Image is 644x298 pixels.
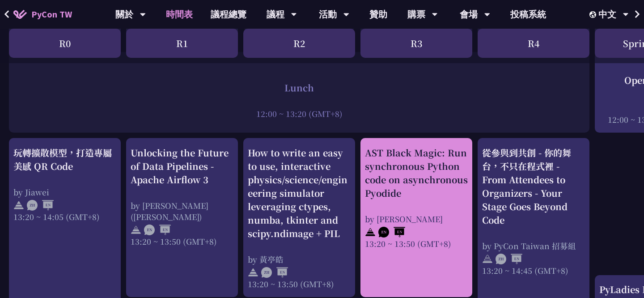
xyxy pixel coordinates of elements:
div: R3 [360,29,472,58]
div: by [PERSON_NAME] [365,213,468,225]
img: svg+xml;base64,PHN2ZyB4bWxucz0iaHR0cDovL3d3dy53My5vcmcvMjAwMC9zdmciIHdpZHRoPSIyNCIgaGVpZ2h0PSIyNC... [365,227,376,238]
div: 13:20 ~ 14:45 (GMT+8) [482,265,585,276]
div: by Jiawei [13,186,116,198]
img: ZHEN.371966e.svg [27,200,54,211]
div: How to write an easy to use, interactive physics/science/engineering simulator leveraging ctypes,... [248,146,351,240]
div: 13:20 ~ 13:50 (GMT+8) [131,236,233,247]
div: by [PERSON_NAME] ([PERSON_NAME]) [131,200,233,222]
span: PyCon TW [31,8,72,21]
div: 玩轉擴散模型，打造專屬美感 QR Code [13,146,116,173]
div: R1 [126,29,238,58]
div: R0 [9,29,121,58]
div: by 黃亭皓 [248,254,351,265]
div: 13:20 ~ 14:05 (GMT+8) [13,211,116,222]
div: Unlocking the Future of Data Pipelines - Apache Airflow 3 [131,146,233,186]
a: How to write an easy to use, interactive physics/science/engineering simulator leveraging ctypes,... [248,146,351,289]
div: AST Black Magic: Run synchronous Python code on asynchronous Pyodide [365,146,468,200]
img: svg+xml;base64,PHN2ZyB4bWxucz0iaHR0cDovL3d3dy53My5vcmcvMjAwMC9zdmciIHdpZHRoPSIyNCIgaGVpZ2h0PSIyNC... [482,254,493,264]
img: Locale Icon [589,11,598,18]
a: Unlocking the Future of Data Pipelines - Apache Airflow 3 by [PERSON_NAME] ([PERSON_NAME]) 13:20 ... [131,146,233,289]
a: AST Black Magic: Run synchronous Python code on asynchronous Pyodide by [PERSON_NAME] 13:20 ~ 13:... [365,146,468,289]
img: svg+xml;base64,PHN2ZyB4bWxucz0iaHR0cDovL3d3dy53My5vcmcvMjAwMC9zdmciIHdpZHRoPSIyNCIgaGVpZ2h0PSIyNC... [131,225,141,235]
div: R4 [478,29,589,58]
img: ENEN.5a408d1.svg [144,225,171,235]
div: 從參與到共創 - 你的舞台，不只在程式裡 - From Attendees to Organizers - Your Stage Goes Beyond Code [482,146,585,227]
div: 13:20 ~ 13:50 (GMT+8) [365,238,468,249]
a: PyCon TW [4,3,81,26]
img: Home icon of PyCon TW 2025 [13,10,27,19]
img: ENEN.5a408d1.svg [378,227,405,238]
div: 13:20 ~ 13:50 (GMT+8) [248,278,351,289]
img: svg+xml;base64,PHN2ZyB4bWxucz0iaHR0cDovL3d3dy53My5vcmcvMjAwMC9zdmciIHdpZHRoPSIyNCIgaGVpZ2h0PSIyNC... [248,267,258,278]
img: svg+xml;base64,PHN2ZyB4bWxucz0iaHR0cDovL3d3dy53My5vcmcvMjAwMC9zdmciIHdpZHRoPSIyNCIgaGVpZ2h0PSIyNC... [13,200,24,211]
div: by PyCon Taiwan 招募組 [482,240,585,251]
div: R2 [243,29,355,58]
img: ZHEN.371966e.svg [261,267,288,278]
div: Lunch [13,81,585,94]
img: ZHEN.371966e.svg [496,254,522,264]
div: 12:00 ~ 13:20 (GMT+8) [13,108,585,119]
